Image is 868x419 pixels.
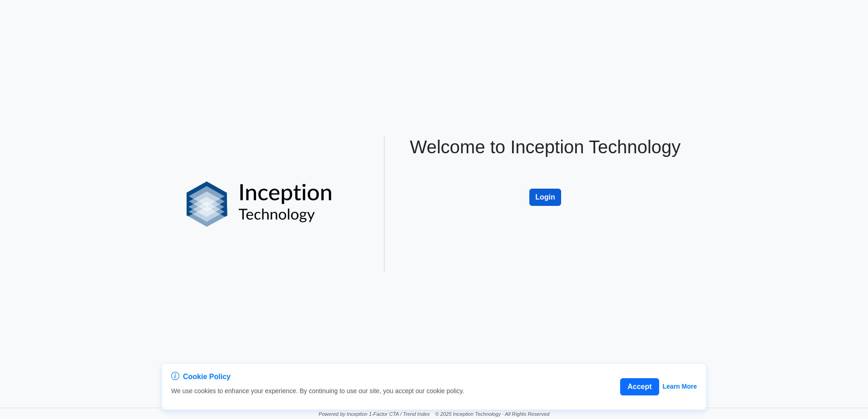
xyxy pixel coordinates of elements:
[620,378,659,395] button: Accept
[171,386,464,396] p: We use cookies to enhance your experience. By continuing to use our site, you accept our cookie p...
[529,179,561,187] a: Login
[401,136,690,158] h1: Welcome to Inception Technology
[187,181,332,227] img: logo%20black.png
[663,382,697,391] a: Learn More
[183,371,231,382] span: Cookie Policy
[529,189,561,206] button: Login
